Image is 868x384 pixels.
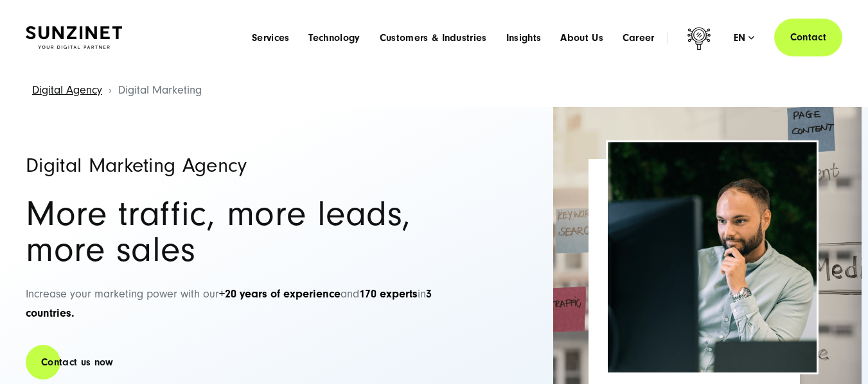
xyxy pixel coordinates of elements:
[308,31,360,44] a: Technology
[506,31,542,44] a: Insights
[734,31,755,44] div: en
[560,31,603,44] a: About Us
[359,287,418,301] strong: 170 experts
[26,155,475,176] h1: Digital Marketing Agency
[26,287,432,321] span: Increase your marketing power with our and in
[774,19,842,56] a: Contact
[118,83,202,97] span: Digital Marketing
[252,31,290,44] a: Services
[219,287,341,301] strong: +20 years of experience
[608,142,817,372] img: Full-Service Digitalagentur SUNZINET - Digital Marketing Agentur
[623,31,655,44] a: Career
[26,344,128,381] a: Contact us now
[32,83,102,97] a: Digital Agency
[380,31,487,44] a: Customers & Industries
[26,196,475,268] h2: More traffic, more leads, more sales
[26,26,122,49] img: SUNZINET Full Service Digital Agentur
